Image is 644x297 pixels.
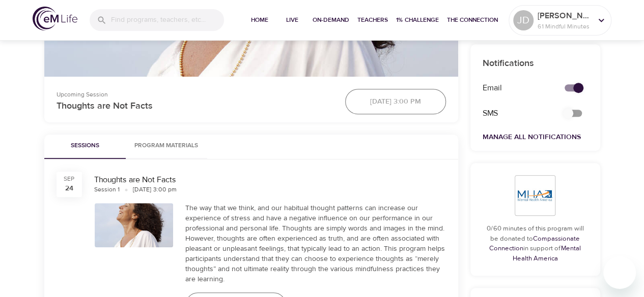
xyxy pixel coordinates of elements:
a: Compassionate Connection [489,235,580,253]
p: Upcoming Session [57,90,333,99]
p: Notifications [483,56,588,70]
input: Find programs, teachers, etc... [111,9,224,31]
span: Sessions [50,141,120,151]
span: The Connection [447,15,498,25]
p: Thoughts are Not Facts [57,99,333,113]
p: 0/60 minutes of this program will be donated to in support of [483,224,588,263]
span: Program Materials [132,141,201,151]
div: Sep [64,175,75,183]
span: 1% Challenge [396,15,439,25]
a: Manage All Notifications [483,133,581,142]
div: 24 [65,183,73,193]
div: Email [477,76,552,100]
span: Home [247,15,272,25]
div: Session 1 [94,185,120,194]
div: SMS [477,102,552,125]
span: Teachers [357,15,388,25]
iframe: Button to launch messaging window [603,256,636,289]
span: Live [280,15,304,25]
span: On-Demand [313,15,349,25]
div: The way that we think, and our habitual thought patterns can increase our experience of stress an... [185,203,446,284]
img: logo [33,7,77,30]
div: [DATE] 3:00 pm [133,185,177,194]
div: Thoughts are Not Facts [94,174,446,186]
p: [PERSON_NAME] [538,10,592,22]
p: 61 Mindful Minutes [538,22,592,31]
div: JD [513,10,534,30]
a: Mental Health America [513,244,581,262]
